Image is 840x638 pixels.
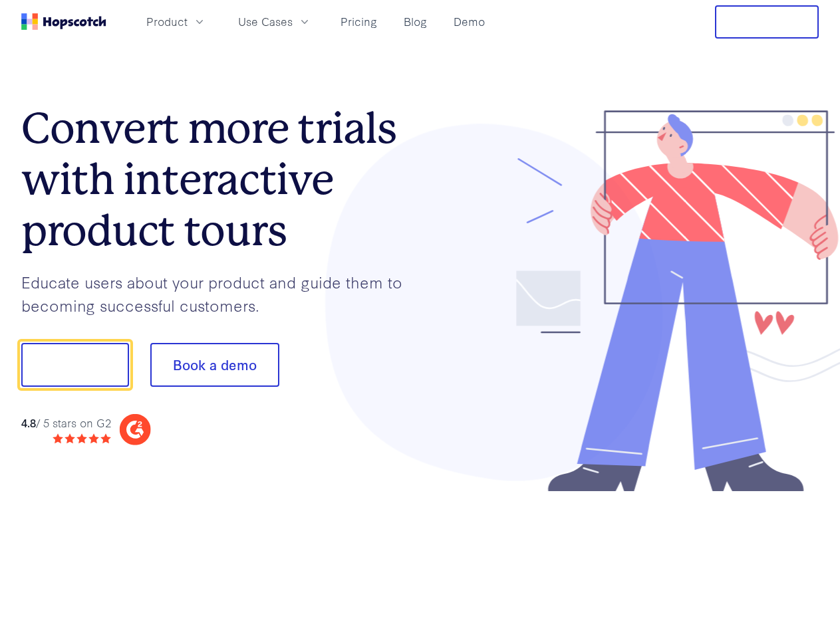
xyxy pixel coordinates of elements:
[21,13,106,30] a: Home
[448,11,490,33] a: Demo
[21,415,36,430] strong: 4.8
[21,103,420,256] h1: Convert more trials with interactive product tours
[398,11,432,33] a: Blog
[21,270,420,316] p: Educate users about your product and guide them to becoming successful customers.
[21,415,111,431] div: / 5 stars on G2
[335,11,382,33] a: Pricing
[146,13,188,30] span: Product
[238,13,293,30] span: Use Cases
[230,11,319,33] button: Use Cases
[150,343,279,387] button: Book a demo
[138,11,214,33] button: Product
[21,343,129,387] button: Show me!
[715,5,819,39] button: Free Trial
